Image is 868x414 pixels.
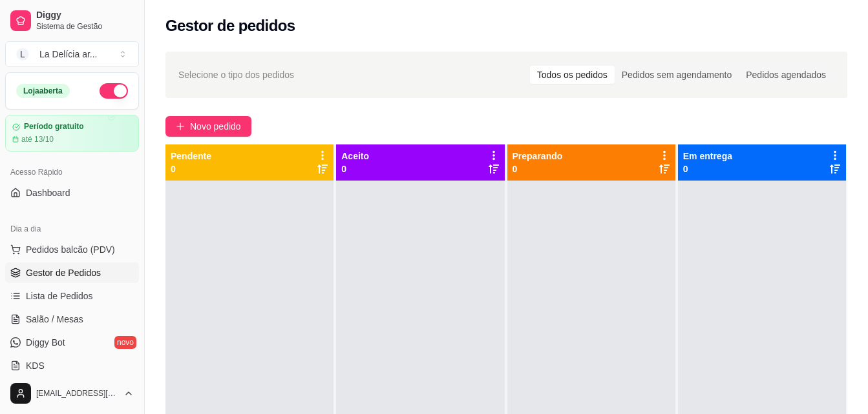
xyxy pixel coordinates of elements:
[341,150,369,163] p: Aceito
[341,163,369,175] p: 0
[683,163,732,175] p: 0
[5,115,139,152] a: Período gratuitoaté 13/10
[165,116,251,137] button: Novo pedido
[5,182,139,203] a: Dashboard
[100,83,128,99] button: Alterar Status
[26,243,115,256] span: Pedidos balcão (PDV)
[5,162,139,182] div: Acesso Rápido
[165,15,295,36] h2: Gestor de pedidos
[178,68,294,82] span: Selecione o tipo dos pedidos
[24,122,84,132] article: Período gratuito
[171,163,211,175] p: 0
[16,84,70,98] div: Loja aberta
[26,359,45,372] span: KDS
[26,186,70,199] span: Dashboard
[171,150,211,163] p: Pendente
[513,163,563,175] p: 0
[39,48,98,61] div: La Delícia ar ...
[190,119,241,133] span: Novo pedido
[36,388,118,399] span: [EMAIL_ADDRESS][DOMAIN_NAME]
[16,48,29,61] span: L
[5,378,139,409] button: [EMAIL_ADDRESS][DOMAIN_NAME]
[26,336,65,349] span: Diggy Bot
[21,134,54,144] article: até 13/10
[530,66,615,84] div: Todos os pedidos
[5,332,139,353] a: Diggy Botnovo
[739,66,833,84] div: Pedidos agendados
[513,150,563,163] p: Preparando
[176,122,185,131] span: plus
[5,219,139,239] div: Dia a dia
[5,262,139,283] a: Gestor de Pedidos
[5,5,139,36] a: DiggySistema de Gestão
[5,41,139,67] button: Select a team
[5,286,139,306] a: Lista de Pedidos
[26,313,83,326] span: Salão / Mesas
[5,309,139,330] a: Salão / Mesas
[26,266,101,279] span: Gestor de Pedidos
[36,21,134,32] span: Sistema de Gestão
[683,150,732,163] p: Em entrega
[5,355,139,376] a: KDS
[5,239,139,260] button: Pedidos balcão (PDV)
[615,66,739,84] div: Pedidos sem agendamento
[26,290,93,302] span: Lista de Pedidos
[36,10,134,21] span: Diggy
